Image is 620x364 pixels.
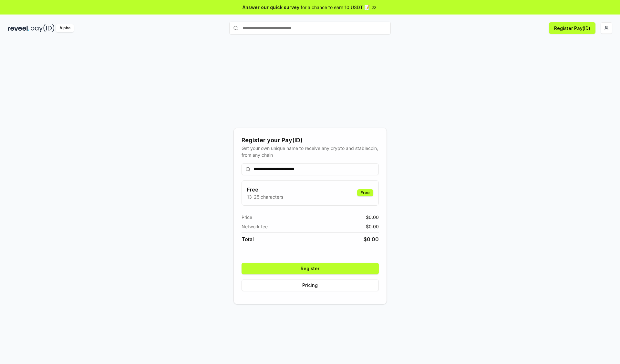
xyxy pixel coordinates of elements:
[31,24,55,32] img: pay_id
[357,189,373,196] div: Free
[247,186,283,193] h3: Free
[242,263,379,274] button: Register
[242,214,252,221] span: Price
[247,193,283,200] p: 13-25 characters
[56,24,74,32] div: Alpha
[242,136,379,145] div: Register your Pay(ID)
[242,145,379,158] div: Get your own unique name to receive any crypto and stablecoin, from any chain
[366,214,379,221] span: $ 0.00
[242,235,254,243] span: Total
[242,223,268,230] span: Network fee
[366,223,379,230] span: $ 0.00
[242,280,379,291] button: Pricing
[549,22,595,34] button: Register Pay(ID)
[364,235,379,243] span: $ 0.00
[243,4,299,11] span: Answer our quick survey
[301,4,370,11] span: for a chance to earn 10 USDT 📝
[8,24,29,32] img: reveel_dark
